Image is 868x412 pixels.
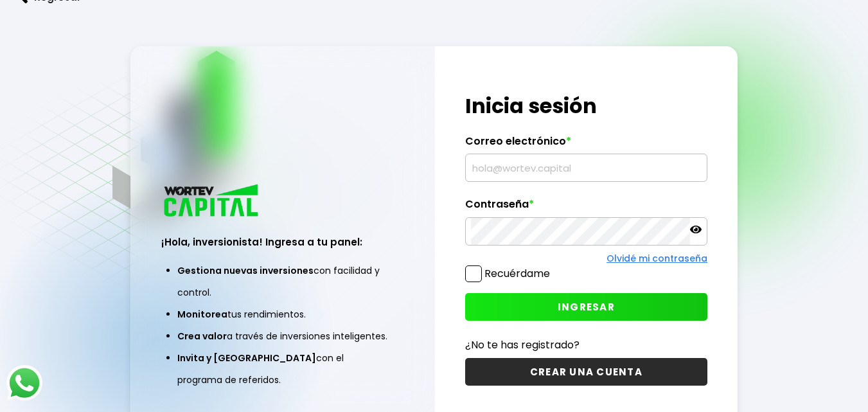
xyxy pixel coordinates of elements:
li: tus rendimientos. [177,303,388,325]
a: Olvidé mi contraseña [607,252,707,265]
h1: Inicia sesión [465,91,708,121]
li: a través de inversiones inteligentes. [177,325,388,347]
span: Gestiona nuevas inversiones [177,264,314,277]
li: con facilidad y control. [177,260,388,303]
label: Correo electrónico [465,135,708,154]
img: logo_wortev_capital [161,183,263,220]
p: ¿No te has registrado? [465,337,708,353]
li: con el programa de referidos. [177,347,388,391]
span: Invita y [GEOGRAPHIC_DATA] [177,352,316,364]
span: Crea valor [177,330,227,343]
button: INGRESAR [465,293,708,321]
h3: ¡Hola, inversionista! Ingresa a tu panel: [161,235,404,249]
span: Monitorea [177,308,227,321]
label: Contraseña [465,198,708,217]
button: CREAR UNA CUENTA [465,358,708,386]
label: Recuérdame [484,266,550,281]
input: hola@wortev.capital [471,154,702,181]
a: ¿No te has registrado?CREAR UNA CUENTA [465,337,708,386]
span: INGRESAR [558,300,615,314]
img: logos_whatsapp-icon.242b2217.svg [6,365,42,401]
